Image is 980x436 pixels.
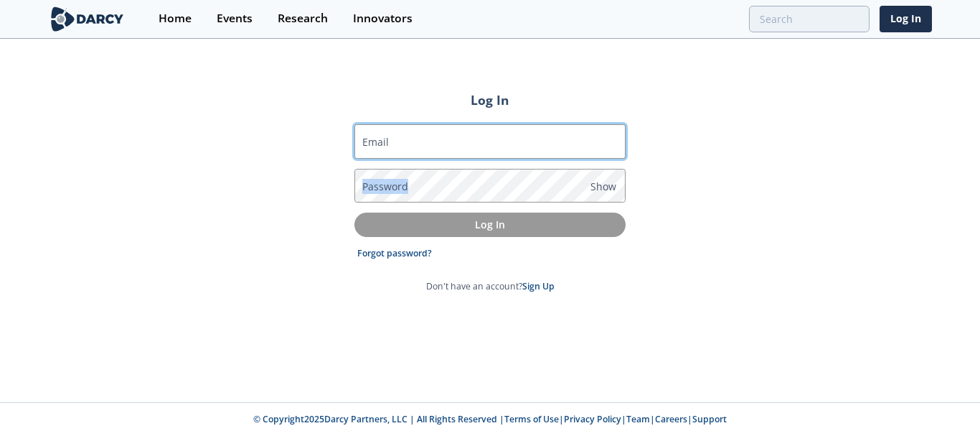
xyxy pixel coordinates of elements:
[48,6,126,32] img: logo-wide.svg
[354,91,626,109] h2: Log In
[564,413,621,425] a: Privacy Policy
[655,413,687,425] a: Careers
[364,217,616,232] p: Log In
[426,280,555,293] p: Don't have an account?
[626,413,650,425] a: Team
[880,6,932,32] a: Log In
[522,280,555,292] a: Sign Up
[217,13,253,24] div: Events
[362,134,389,149] label: Email
[504,413,559,425] a: Terms of Use
[362,179,408,194] label: Password
[590,179,616,194] span: Show
[51,413,929,426] p: © Copyright 2025 Darcy Partners, LLC | All Rights Reserved | | | | |
[278,13,328,24] div: Research
[159,13,192,24] div: Home
[692,413,727,425] a: Support
[354,213,626,236] button: Log In
[353,13,413,24] div: Innovators
[749,6,870,32] input: Advanced Search
[357,247,432,260] a: Forgot password?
